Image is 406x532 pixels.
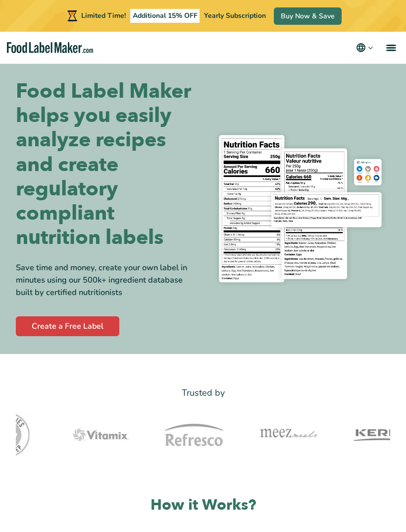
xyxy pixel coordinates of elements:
[7,42,94,54] a: Food Label Maker homepage
[16,262,196,298] div: Save time and money, create your own label in minutes using our 500k+ ingredient database built b...
[274,7,342,25] a: Buy Now & Save
[16,386,390,400] p: Trusted by
[16,316,119,336] a: Create a Free Label
[130,9,200,23] span: Additional 15% OFF
[374,32,406,63] a: menu
[16,495,390,515] h2: How it Works?
[81,11,126,20] span: Limited Time!
[204,11,266,20] span: Yearly Subscription
[16,79,196,250] h1: Food Label Maker helps you easily analyze recipes and create regulatory compliant nutrition labels
[355,42,374,54] button: Change language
